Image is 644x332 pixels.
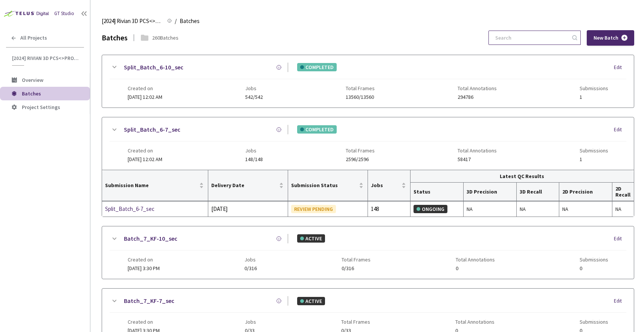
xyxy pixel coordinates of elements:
span: Total Annotations [456,257,495,263]
th: Submission Name [102,170,208,201]
a: Batch_7_KF-7_sec [124,296,174,306]
span: Submission Status [291,182,357,188]
span: 294786 [458,94,497,100]
span: Created on [128,148,162,154]
div: Edit [614,297,626,305]
span: 542/542 [245,94,263,100]
span: 58417 [458,157,497,162]
div: Split_Batch_6-10_secCOMPLETEDEditCreated on[DATE] 12:02 AMJobs542/542Total Frames13560/13560Total... [102,55,634,108]
div: ONGOING [414,205,447,213]
div: 260 Batches [152,34,179,41]
div: 148 [371,204,407,214]
span: [DATE] 12:02 AM [128,94,162,100]
span: Jobs [244,257,257,263]
span: Submissions [580,85,608,91]
span: Jobs [245,319,256,325]
span: Created on [128,257,160,263]
a: Split_Batch_6-7_sec [124,125,180,134]
span: 148/148 [245,157,263,162]
th: 2D Recall [612,183,634,201]
th: Status [411,183,464,201]
span: 2596/2596 [346,157,375,162]
div: NA [520,205,556,213]
span: Delivery Date [211,182,278,188]
span: 0 [580,266,608,271]
span: [2024] Rivian 3D PCS<>Production [102,17,163,26]
a: Batch_7_KF-10_sec [124,234,177,243]
span: Total Annotations [455,319,494,325]
div: NA [467,205,513,213]
div: Batches [102,32,128,43]
span: Created on [128,85,162,91]
span: 0 [456,266,495,271]
div: ACTIVE [297,234,325,243]
div: NA [562,205,609,213]
span: Total Frames [346,148,375,154]
th: 2D Precision [559,183,612,201]
span: Submission Name [105,182,198,188]
span: 1 [580,157,608,162]
a: Split_Batch_6-10_sec [124,63,183,72]
div: GT Studio [54,10,74,17]
span: New Batch [594,35,618,41]
span: 1 [580,94,608,100]
span: Submissions [580,319,608,325]
span: Created on [128,319,160,325]
span: Batches [22,90,41,97]
div: COMPLETED [297,63,337,71]
span: All Projects [20,35,47,41]
span: Project Settings [22,104,60,111]
input: Search [491,31,571,45]
span: Total Frames [341,319,370,325]
th: Delivery Date [208,170,288,201]
th: 3D Precision [464,183,517,201]
span: Submissions [580,257,608,263]
span: [DATE] 3:30 PM [128,265,160,272]
div: REVIEW PENDING [291,205,336,213]
span: 13560/13560 [346,94,375,100]
div: Split_Batch_6-7_secCOMPLETEDEditCreated on[DATE] 12:02 AMJobs148/148Total Frames2596/2596Total An... [102,117,634,170]
span: Total Annotations [458,85,497,91]
a: Split_Batch_6-7_sec [105,204,185,214]
div: Edit [614,126,626,134]
div: COMPLETED [297,125,337,134]
span: Submissions [580,148,608,154]
span: 0/316 [244,266,257,271]
th: Latest QC Results [411,170,634,183]
div: Edit [614,235,626,243]
div: Edit [614,64,626,71]
span: 0/316 [342,266,371,271]
div: [DATE] [211,204,285,214]
span: [DATE] 12:02 AM [128,156,162,163]
span: Jobs [245,148,263,154]
span: Jobs [371,182,400,188]
li: / [175,17,177,26]
span: Total Annotations [458,148,497,154]
th: Jobs [368,170,411,201]
th: 3D Recall [517,183,559,201]
span: Jobs [245,85,263,91]
span: Total Frames [346,85,375,91]
span: Overview [22,77,43,83]
div: Batch_7_KF-10_secACTIVEEditCreated on[DATE] 3:30 PMJobs0/316Total Frames0/316Total Annotations0Su... [102,226,634,279]
div: ACTIVE [297,297,325,305]
th: Submission Status [288,170,368,201]
div: NA [615,205,631,213]
span: Batches [180,17,200,26]
span: [2024] Rivian 3D PCS<>Production [12,55,79,61]
span: Total Frames [342,257,371,263]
